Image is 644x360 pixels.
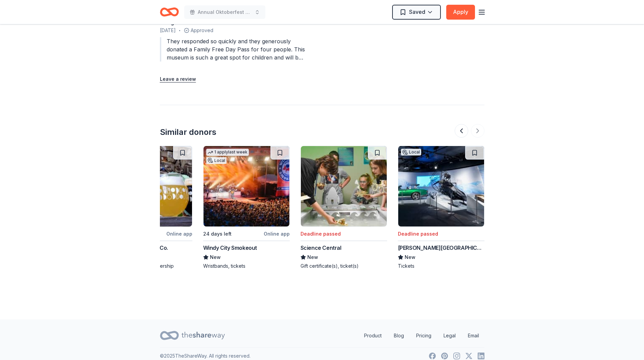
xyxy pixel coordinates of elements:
div: Deadline passed [301,230,341,238]
span: Annual Oktoberfest Silent Auction [198,8,252,16]
a: Product [359,329,387,342]
a: Home [160,4,179,20]
p: © 2025 TheShareWay. All rights reserved. [160,352,251,360]
div: Local [401,149,421,155]
div: [PERSON_NAME][GEOGRAPHIC_DATA] [398,244,484,252]
button: Apply [446,5,475,20]
a: Legal [438,329,461,342]
span: New [307,253,318,261]
a: Email [462,329,484,342]
a: Image for Griffin Museum of Science and IndustryLocalDeadline passed[PERSON_NAME][GEOGRAPHIC_DATA... [398,146,484,269]
span: [DATE] [160,26,176,34]
div: Approved [160,26,306,34]
span: New [210,253,221,261]
div: Online app [264,230,290,238]
div: Online app [166,230,192,238]
a: Pricing [411,329,437,342]
button: Saved [392,5,441,20]
div: Wristbands, tickets [203,263,290,269]
div: They responded so quickly and they generously donated a Family Free Day Pass for four people. Thi... [160,37,306,62]
div: 24 days left [203,230,232,238]
img: Image for Griffin Museum of Science and Industry [398,146,484,226]
span: Saved [409,7,425,16]
button: Leave a review [160,75,196,83]
img: Image for Science Central [301,146,387,226]
div: Deadline passed [398,230,438,238]
button: Annual Oktoberfest Silent Auction [184,5,265,19]
div: Similar donors [160,127,216,138]
div: Windy City Smokeout [203,244,257,252]
div: Science Central [301,244,341,252]
a: Image for Science CentralDeadline passedScience CentralNewGift certificate(s), ticket(s) [301,146,387,269]
a: Image for Windy City Smokeout1 applylast weekLocal24 days leftOnline appWindy City SmokeoutNewWri... [203,146,290,269]
div: Local [206,157,226,164]
span: New [405,253,415,261]
img: Image for Windy City Smokeout [204,146,289,226]
div: Tickets [398,263,484,269]
div: 1 apply last week [206,149,249,156]
nav: quick links [359,329,484,342]
div: Gift certificate(s), ticket(s) [301,263,387,269]
a: Blog [388,329,409,342]
span: • [179,28,181,33]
